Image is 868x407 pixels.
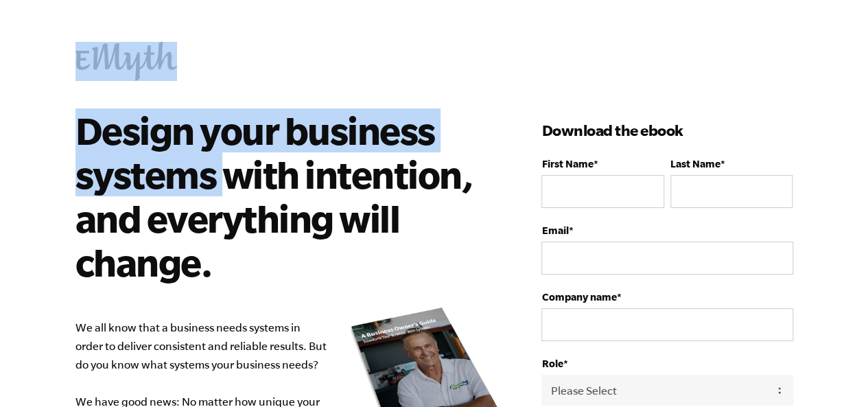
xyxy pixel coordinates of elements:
span: Last Name [670,158,720,170]
span: Company name [541,291,616,303]
h2: Design your business systems with intention, and everything will change. [75,108,481,284]
span: First Name [541,158,593,170]
span: Email [541,224,568,236]
iframe: Chat Widget [562,309,868,407]
span: Role [541,358,563,369]
h3: Download the ebook [541,119,793,141]
img: EMyth [75,42,177,81]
